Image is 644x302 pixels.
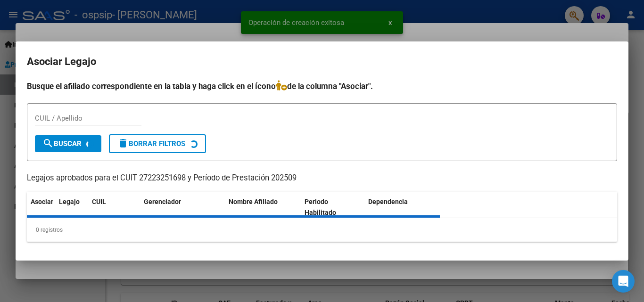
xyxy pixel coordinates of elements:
[27,53,617,71] h2: Asociar Legajo
[368,198,408,205] span: Dependencia
[31,198,53,205] span: Asociar
[59,198,80,205] span: Legajo
[117,138,129,149] mat-icon: delete
[612,270,635,293] div: Open Intercom Messenger
[27,192,55,223] datatable-header-cell: Asociar
[88,192,140,223] datatable-header-cell: CUIL
[27,172,617,184] p: Legajos aprobados para el CUIT 27223251698 y Período de Prestación 202509
[109,134,206,153] button: Borrar Filtros
[35,135,101,152] button: Buscar
[144,198,181,205] span: Gerenciador
[42,139,82,148] span: Buscar
[27,80,617,92] h4: Busque el afiliado correspondiente en la tabla y haga click en el ícono de la columna "Asociar".
[27,218,617,242] div: 0 registros
[92,198,106,205] span: CUIL
[42,138,54,149] mat-icon: search
[55,192,88,223] datatable-header-cell: Legajo
[140,192,225,223] datatable-header-cell: Gerenciador
[301,192,364,223] datatable-header-cell: Periodo Habilitado
[229,198,278,205] span: Nombre Afiliado
[364,192,440,223] datatable-header-cell: Dependencia
[225,192,301,223] datatable-header-cell: Nombre Afiliado
[117,139,185,148] span: Borrar Filtros
[305,198,336,216] span: Periodo Habilitado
